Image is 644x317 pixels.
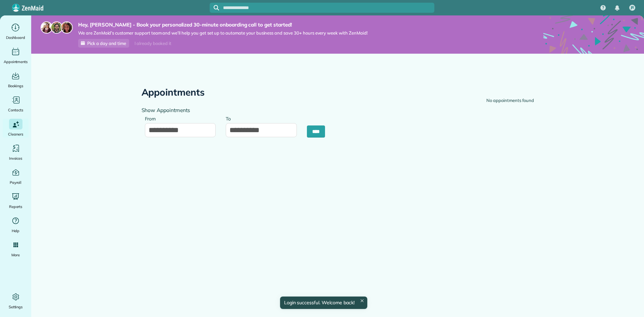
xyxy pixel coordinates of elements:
[3,215,29,234] a: Help
[226,112,234,124] label: To
[3,119,29,138] a: Cleaners
[3,22,29,41] a: Dashboard
[3,167,29,186] a: Payroll
[3,143,29,162] a: Invoices
[280,297,367,309] div: Login successful. Welcome back!
[6,34,25,41] span: Dashboard
[9,155,22,162] span: Invoices
[78,30,368,36] span: We are ZenMaid’s customer support team and we’ll help you get set up to automate your business an...
[631,5,634,10] span: JR
[9,304,23,310] span: Settings
[87,41,126,46] span: Pick a day and time
[11,252,20,258] span: More
[145,112,159,124] label: From
[3,46,29,65] a: Appointments
[3,70,29,89] a: Bookings
[3,95,29,113] a: Contacts
[78,21,368,28] strong: Hey, [PERSON_NAME] - Book your personalized 30-minute onboarding call to get started!
[3,292,29,310] a: Settings
[10,179,22,186] span: Payroll
[41,21,53,34] img: maria-72a9807cf96188c08ef61303f053569d2e2a8a1cde33d635c8a3ac13582a053d.jpg
[61,21,73,34] img: michelle-19f622bdf1676172e81f8f8fba1fb50e276960ebfe0243fe18214015130c80e4.jpg
[142,87,205,98] h2: Appointments
[214,5,219,10] svg: Focus search
[9,203,22,210] span: Reports
[130,39,175,48] div: I already booked it
[3,191,29,210] a: Reports
[610,1,624,15] div: Notifications
[8,107,23,113] span: Contacts
[51,21,63,34] img: jorge-587dff0eeaa6aab1f244e6dc62b8924c3b6ad411094392a53c71c6c4a576187d.jpg
[4,58,28,65] span: Appointments
[210,5,219,10] button: Focus search
[486,97,534,104] div: No appointments found
[12,227,20,234] span: Help
[8,83,23,89] span: Bookings
[8,131,23,138] span: Cleaners
[78,39,129,48] a: Pick a day and time
[142,107,333,113] h4: Show Appointments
